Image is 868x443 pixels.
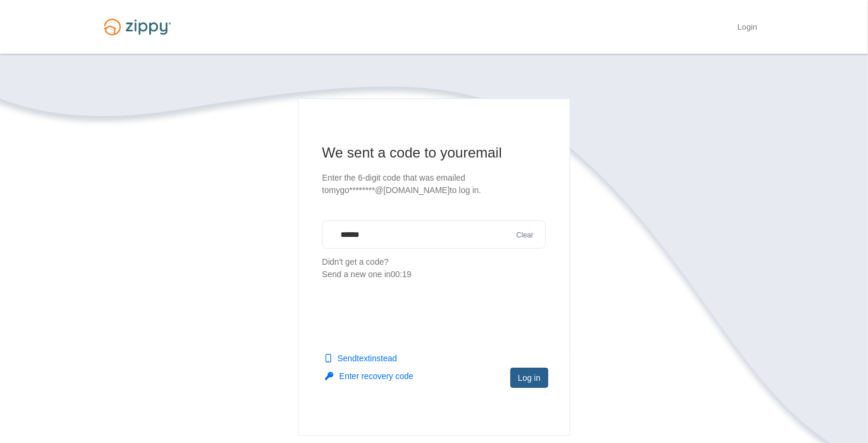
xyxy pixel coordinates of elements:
[322,172,546,197] p: Enter the 6-digit code that was emailed to mygo********@[DOMAIN_NAME] to log in.
[325,370,413,382] button: Enter recovery code
[510,368,548,388] button: Log in
[322,143,546,162] h1: We sent a code to your email
[738,23,757,34] a: Login
[97,13,178,41] img: Logo
[322,256,546,281] p: Didn't get a code?
[322,268,546,281] div: Send a new one in 00:19
[325,352,397,364] button: Sendtextinstead
[513,230,537,241] button: Clear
